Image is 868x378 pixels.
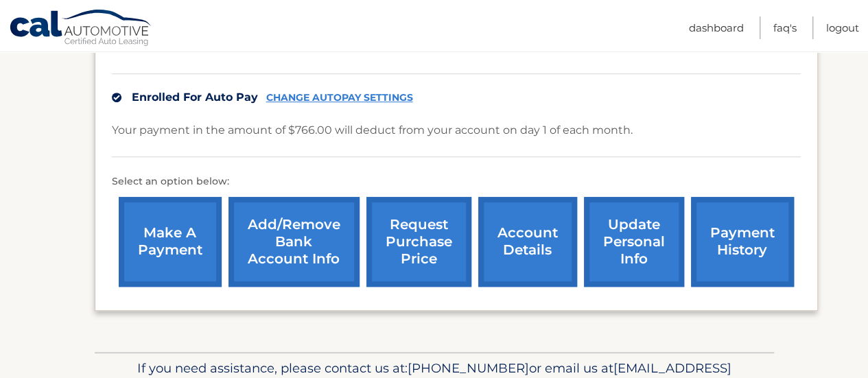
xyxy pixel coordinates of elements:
a: update personal info [584,197,684,287]
a: Logout [826,16,859,39]
img: check.svg [112,93,121,102]
a: CHANGE AUTOPAY SETTINGS [266,92,413,104]
span: Enrolled For Auto Pay [132,91,258,104]
span: [PHONE_NUMBER] [408,360,529,376]
p: Select an option below: [112,174,801,190]
p: Your payment in the amount of $766.00 will deduct from your account on day 1 of each month. [112,121,633,140]
a: payment history [691,197,794,287]
a: FAQ's [773,16,797,39]
a: make a payment [119,197,222,287]
a: account details [478,197,577,287]
a: request purchase price [366,197,471,287]
a: Add/Remove bank account info [228,197,360,287]
a: Dashboard [689,16,744,39]
a: Cal Automotive [9,9,153,49]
